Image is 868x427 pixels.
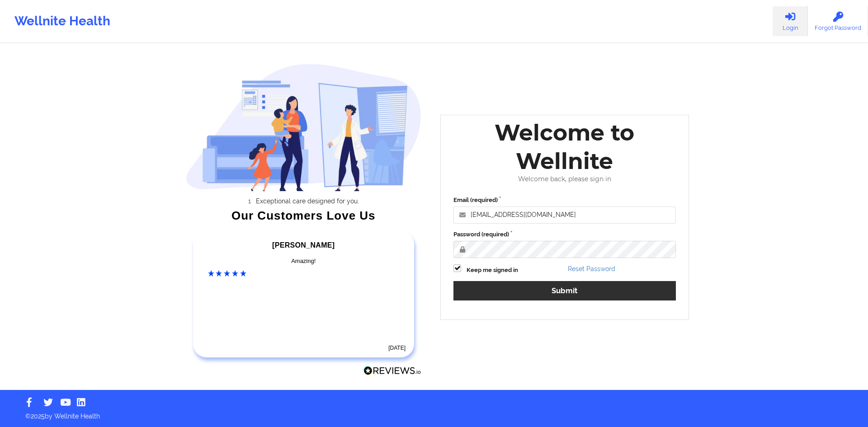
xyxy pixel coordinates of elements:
[272,241,335,249] span: [PERSON_NAME]
[773,6,808,36] a: Login
[186,63,422,191] img: wellnite-auth-hero_200.c722682e.png
[453,196,676,205] label: Email (required)
[19,405,849,421] p: © 2025 by Wellnite Health
[568,265,615,272] a: Reset Password
[388,345,406,351] time: [DATE]
[453,230,676,239] label: Password (required)
[453,281,676,300] button: Submit
[193,197,421,205] li: Exceptional care designed for you.
[447,118,682,175] div: Welcome to Wellnite
[453,206,676,224] input: Email address
[208,257,400,266] div: Amazing!
[363,366,421,378] a: Reviews.io Logo
[447,175,682,183] div: Welcome back, please sign in
[363,366,421,375] img: Reviews.io Logo
[467,266,518,275] label: Keep me signed in
[186,211,422,220] div: Our Customers Love Us
[808,6,868,36] a: Forgot Password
